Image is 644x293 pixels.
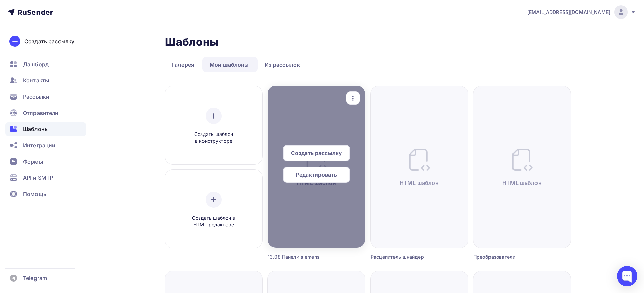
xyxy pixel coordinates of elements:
[258,57,307,72] a: Из рассылок
[24,37,74,45] div: Создать рассылку
[23,190,46,198] span: Помощь
[23,274,47,282] span: Telegram
[23,157,43,166] span: Формы
[296,171,337,179] span: Редактировать
[527,9,610,16] span: [EMAIL_ADDRESS][DOMAIN_NAME]
[5,57,86,71] a: Дашборд
[371,253,444,260] div: Расцепитель шнайдер
[23,60,49,68] span: Дашборд
[5,74,86,87] a: Контакты
[182,131,246,145] span: Создать шаблон в конструкторе
[23,141,55,149] span: Интеграции
[291,149,342,157] span: Создать рассылку
[182,215,246,228] span: Создать шаблон в HTML редакторе
[23,125,49,133] span: Шаблоны
[23,174,53,182] span: API и SMTP
[23,109,59,117] span: Отправители
[5,122,86,136] a: Шаблоны
[268,253,341,260] div: 13.08 Панели siemens
[165,35,219,49] h2: Шаблоны
[5,155,86,168] a: Формы
[202,57,256,72] a: Мои шаблоны
[23,76,49,84] span: Контакты
[527,5,636,19] a: [EMAIL_ADDRESS][DOMAIN_NAME]
[165,57,201,72] a: Галерея
[5,90,86,103] a: Рассылки
[473,253,546,260] div: Преобразователи
[5,106,86,120] a: Отправители
[23,93,49,101] span: Рассылки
